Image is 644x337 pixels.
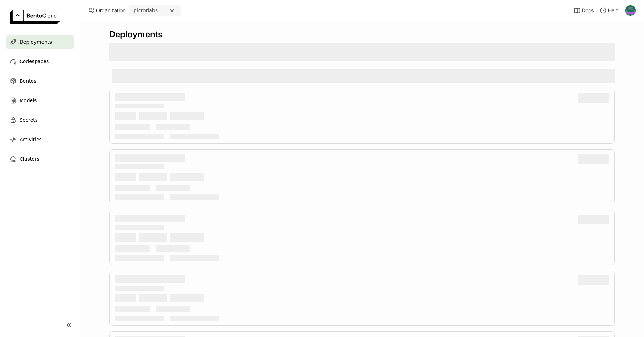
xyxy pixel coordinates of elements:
[134,7,158,14] div: pictorlabs
[19,135,42,144] span: Activities
[6,54,74,68] a: Codespaces
[6,74,74,88] a: Bentos
[19,57,49,66] span: Codespaces
[109,29,615,40] div: Deployments
[19,77,36,85] span: Bentos
[19,116,38,124] span: Secrets
[608,7,619,14] span: Help
[582,7,594,14] span: Docs
[19,96,37,105] span: Models
[158,7,159,14] input: Selected pictorlabs.
[6,113,74,127] a: Secrets
[625,5,636,16] img: Francesco Colonnese
[19,38,52,46] span: Deployments
[6,93,74,107] a: Models
[600,7,619,14] div: Help
[19,155,39,163] span: Clusters
[6,152,74,166] a: Clusters
[10,10,60,24] img: logo
[6,133,74,147] a: Activities
[6,35,74,49] a: Deployments
[574,7,594,14] a: Docs
[96,7,125,14] span: Organization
